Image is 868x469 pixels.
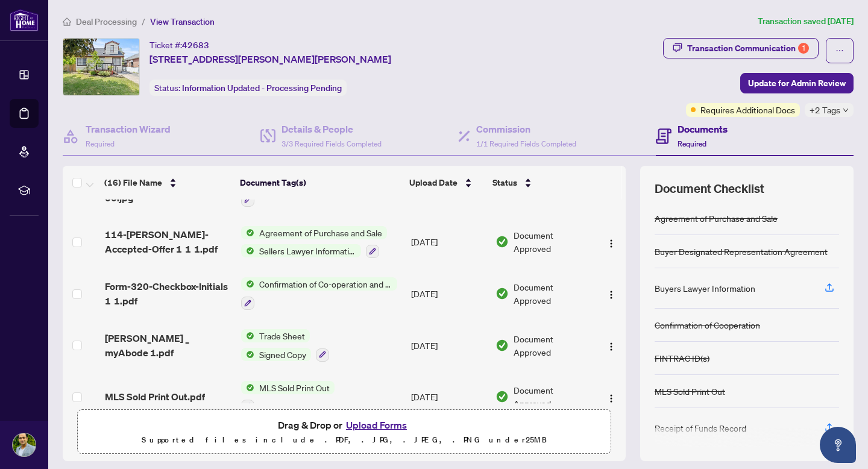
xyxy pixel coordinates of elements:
[281,139,382,148] span: 3/3 Required Fields Completed
[810,103,840,117] span: +2 Tags
[342,417,410,433] button: Upload Forms
[406,371,491,423] td: [DATE]
[149,80,347,96] div: Status:
[678,139,706,148] span: Required
[514,280,591,307] span: Document Approved
[602,336,621,355] button: Logo
[10,9,39,31] img: logo
[404,166,488,200] th: Upload Date
[663,38,819,58] button: Transaction Communication1
[254,329,310,342] span: Trade Sheet
[835,46,844,55] span: ellipsis
[655,421,746,435] div: Receipt of Funds Record
[78,410,611,455] span: Drag & Drop orUpload FormsSupported files include .PDF, .JPG, .JPEG, .PNG under25MB
[281,122,382,136] h4: Details & People
[495,339,509,352] img: Document Status
[606,239,616,248] img: Logo
[655,180,764,197] span: Document Checklist
[149,52,391,66] span: [STREET_ADDRESS][PERSON_NAME][PERSON_NAME]
[514,228,591,255] span: Document Approved
[406,268,491,319] td: [DATE]
[254,277,397,291] span: Confirmation of Co-operation and Representation—Buyer/Seller
[820,427,856,463] button: Open asap
[655,212,778,225] div: Agreement of Purchase and Sale
[105,389,205,404] span: MLS Sold Print Out.pdf
[606,394,616,403] img: Logo
[241,244,254,257] img: Status Icon
[606,290,616,300] img: Logo
[655,245,828,258] div: Buyer Designated Representation Agreement
[495,287,509,300] img: Document Status
[63,39,139,95] img: IMG-40734881_1.jpg
[105,227,231,256] span: 114-[PERSON_NAME]-Accepted-Offer 1 1 1.pdf
[740,73,854,93] button: Update for Admin Review
[655,318,760,332] div: Confirmation of Cooperation
[241,381,254,394] img: Status Icon
[86,139,115,148] span: Required
[758,14,854,28] article: Transaction saved [DATE]
[235,166,404,200] th: Document Tag(s)
[63,17,71,26] span: home
[241,348,254,361] img: Status Icon
[105,331,231,360] span: [PERSON_NAME] _ myAbode 1.pdf
[488,166,593,200] th: Status
[85,433,603,447] p: Supported files include .PDF, .JPG, .JPEG, .PNG under 25 MB
[241,277,397,310] button: Status IconConfirmation of Co-operation and Representation—Buyer/Seller
[254,348,311,361] span: Signed Copy
[142,14,145,28] li: /
[606,342,616,351] img: Logo
[655,385,725,398] div: MLS Sold Print Out
[476,122,576,136] h4: Commission
[105,279,231,308] span: Form-320-Checkbox-Initials 1 1.pdf
[495,235,509,248] img: Document Status
[149,38,209,52] div: Ticket #:
[655,282,755,295] div: Buyers Lawyer Information
[150,16,215,27] span: View Transaction
[602,284,621,303] button: Logo
[241,226,254,239] img: Status Icon
[798,43,809,54] div: 1
[655,351,709,365] div: FINTRAC ID(s)
[99,166,235,200] th: (16) File Name
[406,216,491,268] td: [DATE]
[278,417,410,433] span: Drag & Drop or
[492,176,517,189] span: Status
[182,83,342,93] span: Information Updated - Processing Pending
[602,232,621,251] button: Logo
[843,107,849,113] span: down
[86,122,171,136] h4: Transaction Wizard
[409,176,458,189] span: Upload Date
[241,381,335,414] button: Status IconMLS Sold Print Out
[254,381,335,394] span: MLS Sold Print Out
[76,16,137,27] span: Deal Processing
[476,139,576,148] span: 1/1 Required Fields Completed
[182,40,209,51] span: 42683
[406,319,491,371] td: [DATE]
[13,433,36,456] img: Profile Icon
[602,387,621,406] button: Logo
[241,277,254,291] img: Status Icon
[514,332,591,359] span: Document Approved
[495,390,509,403] img: Document Status
[241,329,329,362] button: Status IconTrade SheetStatus IconSigned Copy
[687,39,809,58] div: Transaction Communication
[254,226,387,239] span: Agreement of Purchase and Sale
[700,103,795,116] span: Requires Additional Docs
[748,74,846,93] span: Update for Admin Review
[254,244,361,257] span: Sellers Lawyer Information
[241,329,254,342] img: Status Icon
[678,122,728,136] h4: Documents
[241,226,387,259] button: Status IconAgreement of Purchase and SaleStatus IconSellers Lawyer Information
[104,176,162,189] span: (16) File Name
[514,383,591,410] span: Document Approved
